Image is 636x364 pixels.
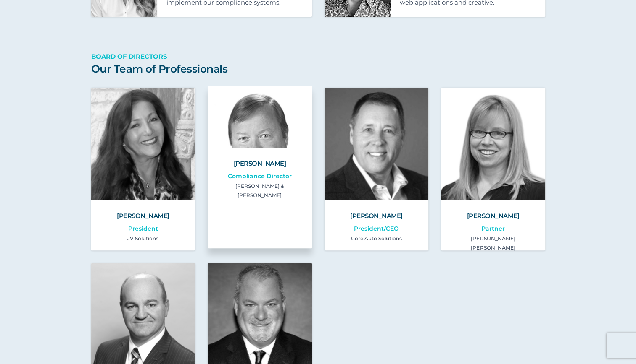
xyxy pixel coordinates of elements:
h2: [PERSON_NAME] [100,210,186,221]
p: [PERSON_NAME] & [PERSON_NAME] [217,181,303,200]
h2: [PERSON_NAME] [217,157,303,169]
h2: Our Team of Professionals [91,62,545,75]
img: Jim Cochran Portrait [325,88,429,200]
span: Partner [481,224,505,232]
span: President/CEO [354,224,399,232]
img: Terry O’Loughlin Portrait [203,84,317,208]
p: [PERSON_NAME] [PERSON_NAME] [450,234,536,252]
img: Marcia Jackson Portrait [441,88,545,200]
h2: [PERSON_NAME] [334,210,420,221]
p: JV Solutions [100,234,186,243]
p: Board of Directors [91,51,545,62]
p: Core Auto Solutions [334,234,420,243]
span: President [128,224,158,232]
span: Compliance Director [228,172,292,179]
img: Judy Vann Karstadt Portrait [91,88,195,200]
h2: [PERSON_NAME] [450,210,536,221]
